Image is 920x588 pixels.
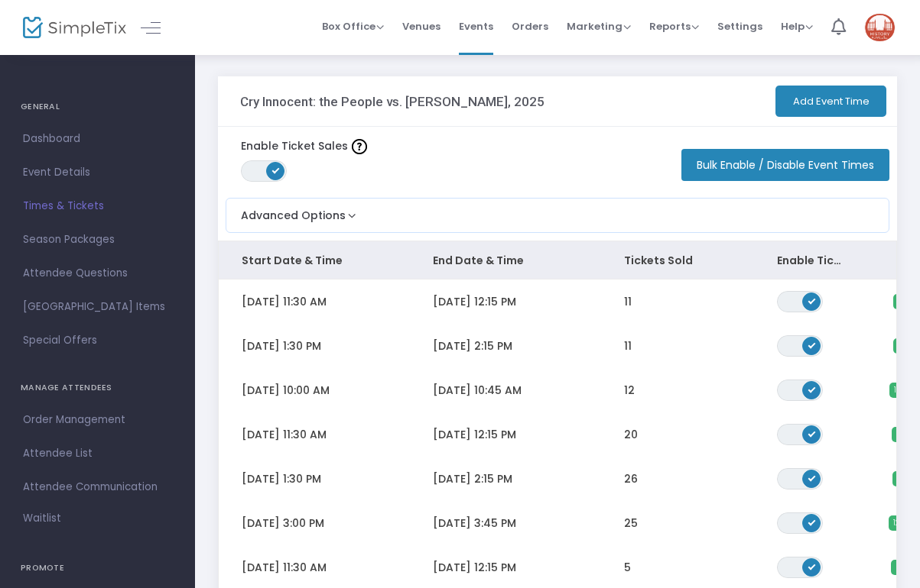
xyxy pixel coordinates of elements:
span: 5 [624,560,631,575]
button: Add Event Time [775,86,886,117]
span: [DATE] 2:15 PM [433,471,512,486]
span: Box Office [322,19,384,34]
button: Bulk Enable / Disable Event Times [681,149,889,181]
span: [DATE] 11:30 AM [242,294,327,309]
span: Dashboard [23,129,172,149]
span: [GEOGRAPHIC_DATA] Items [23,297,172,317]
span: [DATE] 12:15 PM [433,560,516,575]
span: Marketing [567,19,631,34]
h4: PROMOTE [21,553,174,583]
img: question-mark [352,139,367,154]
span: 11 [624,338,632,354]
span: [DATE] 10:45 AM [433,383,522,398]
h3: Cry Innocent: the People vs. [PERSON_NAME], 2025 [240,94,545,109]
th: End Date & Time [410,241,601,279]
span: [DATE] 10:00 AM [242,383,330,398]
span: [DATE] 11:30 AM [242,427,327,442]
span: ON [808,296,816,304]
span: ON [272,166,280,174]
span: [DATE] 2:15 PM [433,338,512,354]
span: Venues [402,7,440,46]
span: ON [808,473,816,481]
span: [DATE] 11:30 AM [242,560,327,575]
span: Event Details [23,163,172,183]
span: Orders [512,7,548,46]
span: 26 [624,471,638,486]
span: Attendee Communication [23,477,172,497]
span: [DATE] 1:30 PM [242,338,321,354]
th: Enable Ticket Sales [754,241,869,279]
span: ON [808,429,816,437]
span: Attendee Questions [23,263,172,283]
span: Waitlist [23,511,61,526]
span: Attendee List [23,444,172,464]
span: Settings [717,7,762,46]
button: Advanced Options [226,199,359,224]
th: Start Date & Time [219,241,410,279]
span: [DATE] 12:15 PM [433,294,516,309]
span: [DATE] 3:00 PM [242,515,324,531]
th: Tickets Sold [601,241,754,279]
h4: MANAGE ATTENDEES [21,373,174,403]
label: Enable Ticket Sales [241,138,367,154]
span: Season Packages [23,230,172,250]
span: ON [808,518,816,525]
span: 20 [624,427,638,442]
span: ON [808,341,816,348]
span: Help [781,19,813,34]
span: 25 [624,515,638,531]
span: 12 [624,383,635,398]
span: ON [808,562,816,570]
span: Events [459,7,493,46]
span: [DATE] 3:45 PM [433,515,516,531]
span: 11 [624,294,632,309]
span: Reports [649,19,699,34]
span: [DATE] 1:30 PM [242,471,321,486]
span: ON [808,385,816,393]
span: Order Management [23,410,172,430]
span: Times & Tickets [23,196,172,216]
h4: GENERAL [21,92,174,122]
span: Special Offers [23,331,172,351]
span: [DATE] 12:15 PM [433,427,516,442]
